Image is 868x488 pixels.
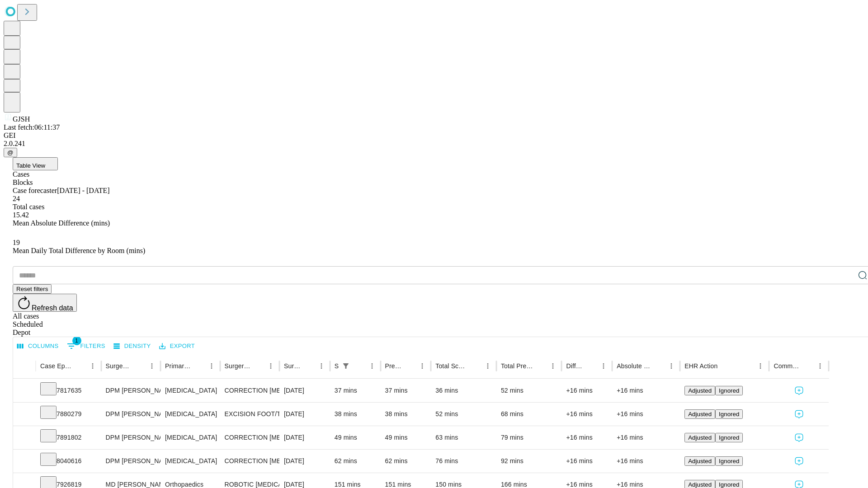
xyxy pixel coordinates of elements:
[165,362,191,370] div: Primary Service
[385,403,427,426] div: 38 mins
[4,123,60,131] span: Last fetch: 06:11:37
[225,426,275,449] div: CORRECTION [MEDICAL_DATA], DISTAL [MEDICAL_DATA] [MEDICAL_DATA]
[688,411,712,418] span: Adjusted
[65,339,108,353] button: Show filters
[585,360,597,372] button: Sort
[501,450,557,473] div: 92 mins
[86,360,99,372] button: Menu
[205,360,218,372] button: Menu
[225,379,275,402] div: CORRECTION [MEDICAL_DATA]
[435,379,492,402] div: 36 mins
[13,284,52,294] button: Reset filters
[684,409,715,419] button: Adjusted
[40,426,97,449] div: 7891802
[688,458,712,465] span: Adjusted
[566,403,608,426] div: +16 mins
[146,360,158,372] button: Menu
[688,387,712,394] span: Adjusted
[18,407,31,422] button: Expand
[469,360,481,372] button: Sort
[13,239,20,246] span: 19
[617,426,675,449] div: +16 mins
[353,360,366,372] button: Sort
[7,149,14,156] span: @
[225,362,251,370] div: Surgery Name
[385,379,427,402] div: 37 mins
[435,450,492,473] div: 76 mins
[481,360,494,372] button: Menu
[435,403,492,426] div: 52 mins
[165,403,215,426] div: [MEDICAL_DATA]
[18,430,31,446] button: Expand
[284,426,325,449] div: [DATE]
[597,360,610,372] button: Menu
[284,403,325,426] div: [DATE]
[18,454,31,469] button: Expand
[566,426,608,449] div: +16 mins
[566,450,608,473] div: +16 mins
[13,157,58,170] button: Table View
[684,456,715,466] button: Adjusted
[335,450,376,473] div: 62 mins
[106,362,132,370] div: Surgeon Name
[335,403,376,426] div: 38 mins
[566,379,608,402] div: +16 mins
[284,450,325,473] div: [DATE]
[15,339,61,353] button: Select columns
[335,379,376,402] div: 37 mins
[40,379,97,402] div: 7817635
[74,360,86,372] button: Sort
[252,360,264,372] button: Sort
[385,450,427,473] div: 62 mins
[801,360,814,372] button: Sort
[16,286,48,292] span: Reset filters
[18,383,31,399] button: Expand
[106,403,156,426] div: DPM [PERSON_NAME] [PERSON_NAME]
[4,140,864,148] div: 2.0.241
[13,294,77,312] button: Refresh data
[32,304,73,312] span: Refresh data
[718,360,731,372] button: Sort
[16,162,45,169] span: Table View
[13,195,20,202] span: 24
[13,187,57,194] span: Case forecaster
[774,362,800,370] div: Comments
[385,362,403,370] div: Predicted In Room Duration
[435,362,468,370] div: Total Scheduled Duration
[617,450,675,473] div: +16 mins
[13,219,110,227] span: Mean Absolute Difference (mins)
[13,115,30,123] span: GJSH
[403,360,416,372] button: Sort
[684,386,715,395] button: Adjusted
[719,434,739,441] span: Ignored
[340,360,352,372] div: 1 active filter
[40,403,97,426] div: 7880279
[106,426,156,449] div: DPM [PERSON_NAME] [PERSON_NAME]
[684,362,717,370] div: EHR Action
[547,360,559,372] button: Menu
[335,362,339,370] div: Scheduled In Room Duration
[754,360,767,372] button: Menu
[501,362,533,370] div: Total Predicted Duration
[617,379,675,402] div: +16 mins
[719,481,739,488] span: Ignored
[106,379,156,402] div: DPM [PERSON_NAME] [PERSON_NAME]
[534,360,547,372] button: Sort
[719,458,739,465] span: Ignored
[284,379,325,402] div: [DATE]
[688,481,712,488] span: Adjusted
[165,379,215,402] div: [MEDICAL_DATA]
[814,360,826,372] button: Menu
[435,426,492,449] div: 63 mins
[111,339,153,353] button: Density
[340,360,352,372] button: Show filters
[40,450,97,473] div: 8040616
[335,426,376,449] div: 49 mins
[715,433,743,442] button: Ignored
[617,362,651,370] div: Absolute Difference
[284,362,302,370] div: Surgery Date
[566,362,584,370] div: Difference
[719,387,739,394] span: Ignored
[4,131,864,140] div: GEI
[688,434,712,441] span: Adjusted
